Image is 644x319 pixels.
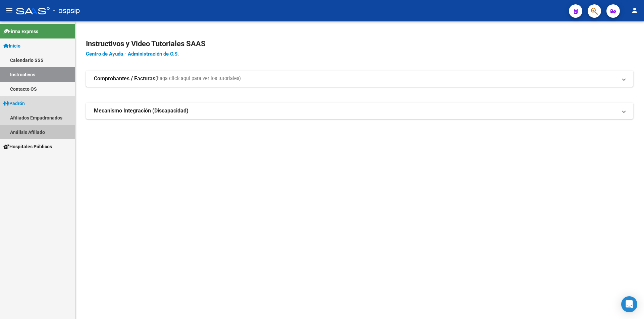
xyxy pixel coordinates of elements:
span: Inicio [3,42,20,50]
a: Centro de Ayuda - Administración de O.S. [86,51,179,57]
strong: Mecanismo Integración (Discapacidad) [94,107,189,114]
span: (haga click aquí para ver los tutoriales) [155,75,241,82]
mat-expansion-panel-header: Mecanismo Integración (Discapacidad) [86,103,633,119]
strong: Comprobantes / Facturas [94,75,155,82]
mat-expansion-panel-header: Comprobantes / Facturas(haga click aquí para ver los tutoriales) [86,71,633,87]
span: Hospitales Públicos [3,143,52,150]
span: Firma Express [3,28,38,35]
span: Padrón [3,100,25,107]
mat-icon: menu [5,6,13,14]
span: - ospsip [53,3,80,18]
mat-icon: person [631,6,639,14]
h2: Instructivos y Video Tutoriales SAAS [86,37,633,50]
div: Open Intercom Messenger [621,296,637,312]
